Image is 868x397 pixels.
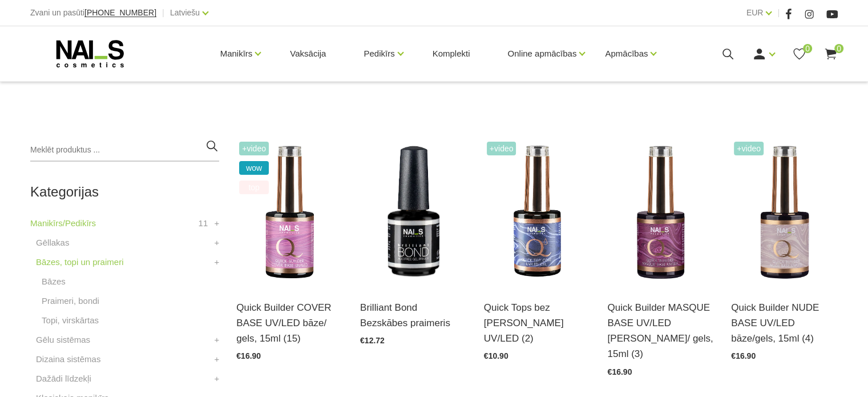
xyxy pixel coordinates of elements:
a: + [215,216,220,230]
span: | [162,6,164,20]
a: Quick Builder NUDE BASE UV/LED bāze/gels, 15ml (4) [731,300,838,347]
a: Gēlu sistēmas [36,333,90,347]
span: 11 [199,216,208,230]
img: Šī brīža iemīlētākais produkts, kas nepieviļ nevienu meistaru.Perfektas noturības kamuflāžas bāze... [236,139,343,286]
span: +Video [487,142,516,155]
a: Pedikīrs [364,31,394,77]
a: Manikīrs/Pedikīrs [30,216,96,230]
img: Lieliskas noturības kamuflējošā bāze/gels, kas ir saudzīga pret dabīgo nagu un nebojā naga plātni... [731,139,838,286]
span: [PHONE_NUMBER] [84,8,156,17]
a: 0 [792,47,806,61]
a: Manikīrs [220,31,253,77]
a: Dizaina sistēmas [36,352,100,366]
a: Brilliant Bond Bezskābes praimeris [360,300,467,331]
span: 0 [834,44,843,53]
a: + [215,255,220,269]
a: + [215,333,220,347]
img: Bezskābes saķeres kārta nagiem.Skābi nesaturošs līdzeklis, kas nodrošina lielisku dabīgā naga saķ... [360,139,467,286]
span: €16.90 [607,367,632,376]
a: Bāzes [42,275,66,288]
img: Virsējais pārklājums bez lipīgā slāņa.Nodrošina izcilu spīdumu manikīram līdz pat nākamajai profi... [484,139,591,286]
span: €16.90 [236,351,261,360]
a: Latviešu [170,6,200,19]
a: Bāzes, topi un praimeri [36,255,123,269]
a: Praimeri, bondi [42,294,99,308]
a: Vaksācija [281,26,335,81]
img: Quick Masque base – viegli maskējoša bāze/gels. Šī bāze/gels ir unikāls produkts ar daudz izmanto... [607,139,714,286]
a: Quick Builder MASQUE BASE UV/LED [PERSON_NAME]/ gels, 15ml (3) [607,300,714,362]
a: Quick Builder COVER BASE UV/LED bāze/ gels, 15ml (15) [236,300,343,347]
a: Quick Tops bez [PERSON_NAME] UV/LED (2) [484,300,591,347]
a: Online apmācības [507,31,576,77]
a: + [215,236,220,250]
a: 0 [823,47,838,61]
a: + [215,352,220,366]
a: [PHONE_NUMBER] [84,9,156,17]
a: + [215,372,220,386]
a: Dažādi līdzekļi [36,372,91,386]
span: +Video [239,142,269,155]
a: Topi, virskārtas [42,314,99,327]
span: top [239,181,269,194]
a: Apmācības [605,31,648,77]
a: EUR [746,6,764,19]
input: Meklēt produktus ... [30,139,219,162]
a: Gēllakas [36,236,69,250]
h2: Kategorijas [30,185,219,199]
div: Zvani un pasūti [30,6,156,20]
span: €12.72 [360,336,385,345]
span: +Video [734,142,764,155]
span: €10.90 [484,351,508,360]
span: | [777,6,780,20]
span: wow [239,161,269,175]
span: €16.90 [731,351,756,360]
span: 0 [803,44,812,53]
a: Komplekti [423,26,479,81]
